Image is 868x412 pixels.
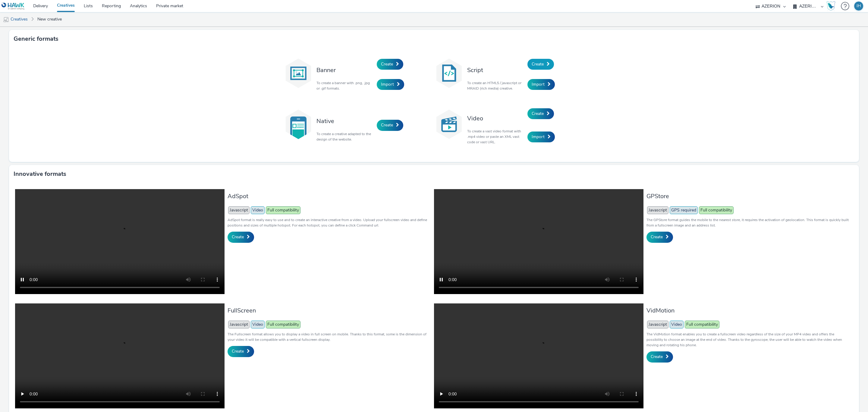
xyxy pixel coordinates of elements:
img: video.svg [434,109,464,139]
span: GPS required [670,206,698,214]
span: Create [381,61,393,67]
div: IH [857,2,861,11]
span: Create [651,234,663,240]
span: Video [670,321,684,328]
p: To create a creative adapted to the design of the website. [316,131,374,142]
a: Create [377,59,403,70]
span: Javascript [647,321,668,328]
a: Create [646,232,673,242]
span: Create [532,111,544,116]
p: To create a banner with .png, .jpg or .gif formats. [316,80,374,91]
img: banner.svg [283,58,313,88]
a: Create [228,346,254,357]
span: Video [251,321,265,328]
a: Create [377,120,403,131]
span: Javascript [228,321,250,328]
span: Full compatibility [685,321,719,328]
h3: GPStore [646,192,850,200]
a: Hawk Academy [826,1,838,11]
span: Javascript [647,206,668,214]
img: undefined Logo [2,2,25,10]
a: Import [527,132,555,142]
h3: Innovative formats [14,170,66,179]
h3: AdSpot [228,192,431,200]
span: Video [251,206,265,214]
p: The VidMotion format enables you to create a fullscreen video regardless of the size of your MP4 ... [646,331,850,348]
p: To create a vast video format with .mp4 video or paste an XML vast code or vast URL. [467,128,524,145]
span: Import [381,81,394,87]
a: Create [527,59,554,70]
p: AdSpot format is really easy to use and to create an interactive creative from a video. Upload yo... [228,217,431,228]
span: Full compatibility [266,206,300,214]
p: To create an HTML5 / javascript or MRAID (rich media) creative. [467,80,524,91]
a: Create [646,351,673,362]
span: Import [532,81,545,87]
span: Create [651,354,663,360]
img: code.svg [434,58,464,88]
a: Import [377,79,404,90]
span: Javascript [228,206,250,214]
h3: VidMotion [646,306,850,315]
h3: FullScreen [228,306,431,315]
img: Hawk Academy [826,1,835,11]
span: Full compatibility [266,321,300,328]
p: The GPStore format guides the mobile to the nearest store, it requires the activation of geolocat... [646,217,850,228]
a: Create [527,108,554,119]
h3: Generic formats [14,34,58,43]
h3: Banner [316,66,374,74]
img: mobile [3,17,9,23]
h3: Script [467,66,524,74]
span: Create [232,234,244,240]
img: native.svg [283,109,313,139]
a: Import [527,79,555,90]
p: The Fullscreen format allows you to display a video in full screen on mobile. Thanks to this form... [228,331,431,342]
a: Create [228,232,254,242]
h3: Video [467,114,524,122]
span: Import [532,134,545,140]
a: New creative [34,12,65,27]
span: Full compatibility [699,206,734,214]
span: Create [232,348,244,354]
span: Create [381,122,393,128]
span: Create [532,61,544,67]
h3: Native [316,117,374,125]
